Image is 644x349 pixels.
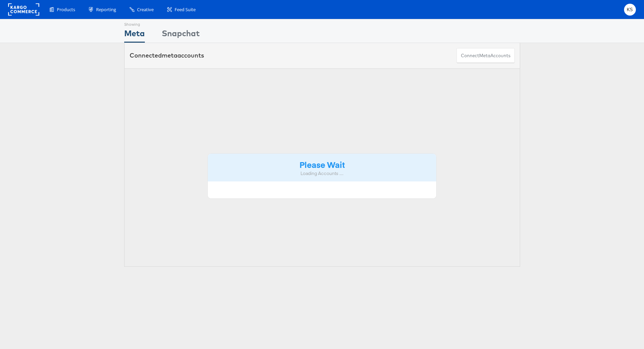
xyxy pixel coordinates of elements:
[299,159,345,170] strong: Please Wait
[175,6,196,13] span: Feed Suite
[479,52,490,59] span: meta
[124,19,145,27] div: Showing
[162,51,177,59] span: meta
[96,6,116,13] span: Reporting
[627,7,633,12] span: KS
[130,51,204,60] div: Connected accounts
[57,6,75,13] span: Products
[457,48,515,63] button: ConnectmetaAccounts
[213,170,431,177] div: Loading Accounts ....
[162,27,200,43] div: Snapchat
[137,6,154,13] span: Creative
[124,27,145,43] div: Meta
